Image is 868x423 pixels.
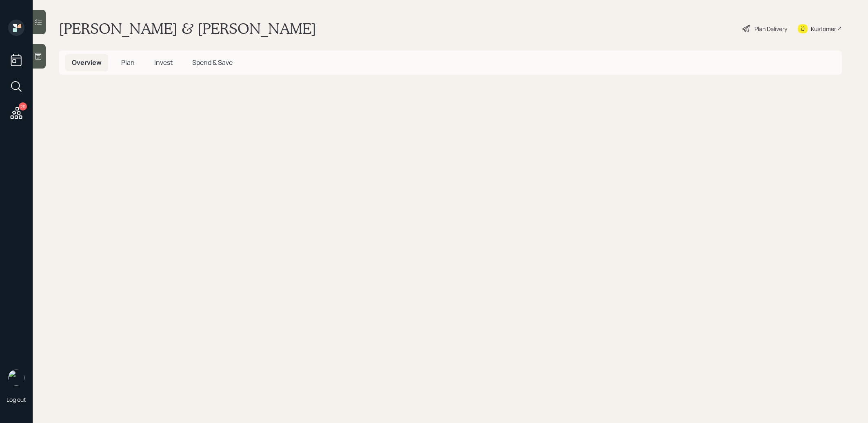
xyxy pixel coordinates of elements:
[154,58,173,67] span: Invest
[811,24,836,33] div: Kustomer
[59,20,316,38] h1: [PERSON_NAME] & [PERSON_NAME]
[8,370,24,386] img: treva-nostdahl-headshot.png
[755,24,787,33] div: Plan Delivery
[192,58,233,67] span: Spend & Save
[7,396,26,403] div: Log out
[72,58,102,67] span: Overview
[121,58,135,67] span: Plan
[19,102,27,111] div: 20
